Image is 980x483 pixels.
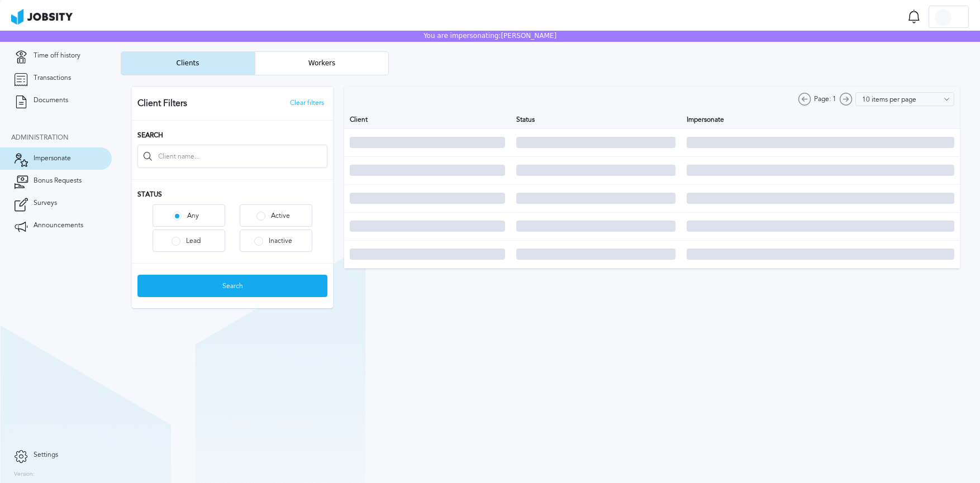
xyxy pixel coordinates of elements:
[11,9,73,25] img: ab4bad089aa723f57921c736e9817d99.png
[240,229,312,252] button: Inactive
[121,51,255,75] button: Clients
[511,112,681,128] th: Status
[138,275,327,298] div: Search
[240,204,312,227] button: Active
[34,177,82,185] span: Bonus Requests
[137,98,187,108] h3: Client Filters
[153,204,225,227] button: Any
[34,97,68,104] span: Documents
[681,112,960,128] th: Impersonate
[34,155,71,162] span: Impersonate
[344,112,511,128] th: Client
[14,471,35,478] label: Version:
[814,95,836,103] span: Page: 1
[34,199,57,207] span: Surveys
[255,51,389,75] button: Workers
[34,451,58,459] span: Settings
[182,212,204,220] div: Any
[11,134,112,142] div: Administration
[138,145,327,168] input: Client name...
[34,52,80,60] span: Time off history
[265,212,296,220] div: Active
[137,191,327,199] h3: Status
[34,74,71,82] span: Transactions
[263,237,298,245] div: Inactive
[180,237,206,245] div: Lead
[287,99,327,108] button: Clear filters
[137,132,327,140] h3: Search
[34,222,83,229] span: Announcements
[137,275,327,297] button: Search
[153,229,225,252] button: Lead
